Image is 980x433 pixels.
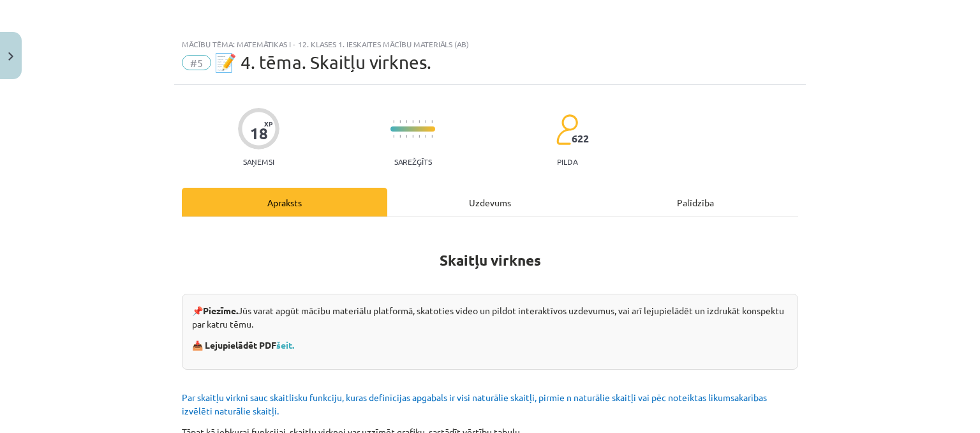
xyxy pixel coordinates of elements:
[214,52,431,73] span: 📝 4. tēma. Skaitļu virknes.
[250,125,268,142] div: 18
[264,120,272,127] span: XP
[406,120,407,123] img: icon-short-line-57e1e144782c952c97e751825c79c345078a6d821885a25fce030b3d8c18986b.svg
[431,120,433,123] img: icon-short-line-57e1e144782c952c97e751825c79c345078a6d821885a25fce030b3d8c18986b.svg
[238,157,279,166] p: Saņemsi
[406,135,407,138] img: icon-short-line-57e1e144782c952c97e751825c79c345078a6d821885a25fce030b3d8c18986b.svg
[399,135,401,138] img: icon-short-line-57e1e144782c952c97e751825c79c345078a6d821885a25fce030b3d8c18986b.svg
[412,135,413,138] img: icon-short-line-57e1e144782c952c97e751825c79c345078a6d821885a25fce030b3d8c18986b.svg
[182,40,798,49] div: Mācību tēma: Matemātikas i - 12. klases 1. ieskaites mācību materiāls (ab)
[593,188,798,216] div: Palīdzība
[556,114,578,146] img: students-c634bb4e5e11cddfef0936a35e636f08e4e9abd3cc4e673bd6f9a4125e45ecb1.svg
[431,135,433,138] img: icon-short-line-57e1e144782c952c97e751825c79c345078a6d821885a25fce030b3d8c18986b.svg
[192,304,788,331] p: 📌 Jūs varat apgūt mācību materiālu platformā, skatoties video un pildot interaktīvos uzdevumus, v...
[419,120,420,123] img: icon-short-line-57e1e144782c952c97e751825c79c345078a6d821885a25fce030b3d8c18986b.svg
[276,339,294,351] a: šeit.
[572,133,589,144] span: 622
[182,55,211,70] span: #5
[425,120,426,123] img: icon-short-line-57e1e144782c952c97e751825c79c345078a6d821885a25fce030b3d8c18986b.svg
[203,305,238,316] strong: Piezīme.
[8,52,13,61] img: icon-close-lesson-0947bae3869378f0d4975bcd49f059093ad1ed9edebbc8119c70593378902aed.svg
[412,120,413,123] img: icon-short-line-57e1e144782c952c97e751825c79c345078a6d821885a25fce030b3d8c18986b.svg
[440,251,541,270] b: Skaitļu virknes
[393,135,394,138] img: icon-short-line-57e1e144782c952c97e751825c79c345078a6d821885a25fce030b3d8c18986b.svg
[419,135,420,138] img: icon-short-line-57e1e144782c952c97e751825c79c345078a6d821885a25fce030b3d8c18986b.svg
[399,120,401,123] img: icon-short-line-57e1e144782c952c97e751825c79c345078a6d821885a25fce030b3d8c18986b.svg
[182,391,767,416] span: Par skaitļu virkni sauc skaitlisku funkciju, kuras definīcijas apgabals ir visi naturālie skaitļi...
[393,120,394,123] img: icon-short-line-57e1e144782c952c97e751825c79c345078a6d821885a25fce030b3d8c18986b.svg
[387,188,593,216] div: Uzdevums
[192,339,296,351] strong: 📥 Lejupielādēt PDF
[425,135,426,138] img: icon-short-line-57e1e144782c952c97e751825c79c345078a6d821885a25fce030b3d8c18986b.svg
[394,157,432,166] p: Sarežģīts
[557,157,577,166] p: pilda
[182,188,387,216] div: Apraksts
